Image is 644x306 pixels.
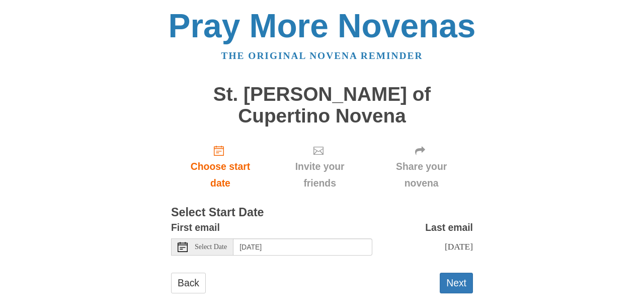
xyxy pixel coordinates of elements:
span: [DATE] [445,241,473,252]
span: Invite your friends [280,158,360,192]
h3: Select Start Date [171,206,473,219]
h1: St. [PERSON_NAME] of Cupertino Novena [171,84,473,127]
span: Share your novena [380,158,463,192]
label: Last email [425,219,473,236]
a: Back [171,273,206,293]
a: Choose start date [171,137,270,197]
div: Click "Next" to confirm your start date first. [270,137,370,197]
span: Choose start date [181,158,260,192]
a: Pray More Novenas [169,7,476,44]
label: First email [171,219,220,236]
div: Click "Next" to confirm your start date first. [370,137,473,197]
button: Next [440,273,473,293]
span: Select Date [195,243,227,251]
a: The original novena reminder [221,50,423,61]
